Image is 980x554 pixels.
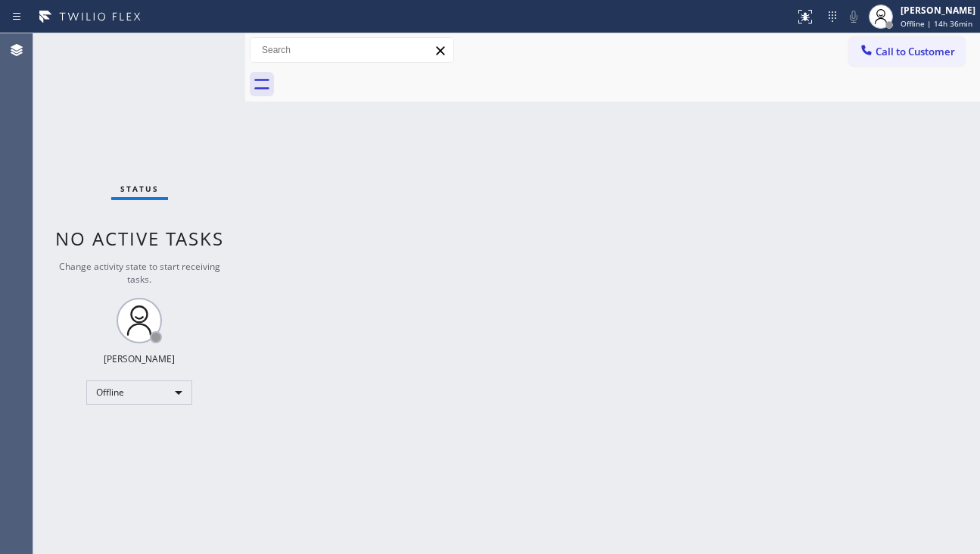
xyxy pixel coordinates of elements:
span: Status [120,183,159,194]
div: [PERSON_NAME] [104,352,175,365]
span: Offline | 14h 36min [901,18,972,29]
input: Search [250,38,453,62]
button: Call to Customer [849,37,965,66]
button: Mute [843,6,864,27]
span: No active tasks [55,226,224,251]
div: [PERSON_NAME] [901,4,975,17]
span: Change activity state to start receiving tasks. [59,260,220,286]
div: Offline [86,380,192,405]
span: Call to Customer [876,45,955,58]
